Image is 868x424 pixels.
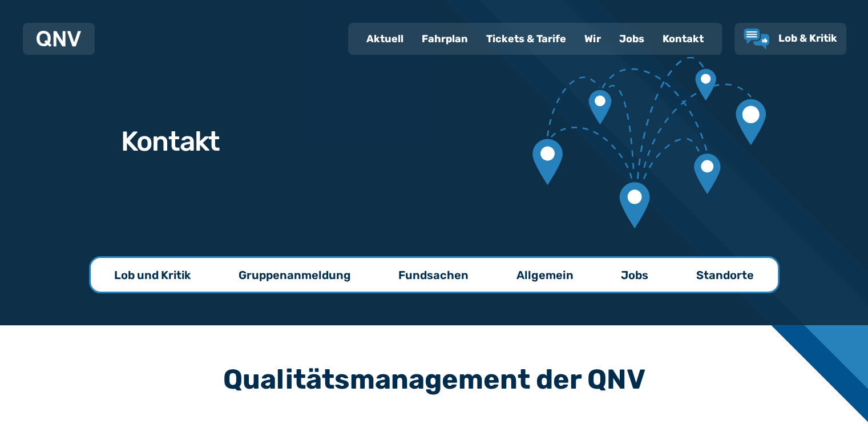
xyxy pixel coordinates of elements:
a: Aktuell [357,24,413,54]
a: Gruppenanmeldung [216,258,374,292]
p: Fundsachen [398,267,469,283]
a: Fundsachen [376,258,491,292]
p: Jobs [621,267,648,283]
h1: Kontakt [121,128,220,155]
img: Verbundene Kartenmarkierungen [532,57,765,228]
p: Lob und Kritik [114,267,191,283]
p: Standorte [696,267,754,283]
a: Lob & Kritik [744,29,837,49]
p: Gruppenanmeldung [239,267,351,283]
h3: Qualitätsmanagement der QNV [72,366,796,393]
img: QNV Logo [37,31,81,47]
a: Standorte [673,258,777,292]
a: Kontakt [653,24,713,54]
a: Allgemein [494,258,596,292]
p: Allgemein [516,267,574,283]
a: Fahrplan [413,24,477,54]
a: Tickets & Tarife [477,24,575,54]
a: QNV Logo [37,27,81,50]
a: Jobs [598,258,671,292]
span: Lob & Kritik [778,32,837,45]
a: Jobs [610,24,653,54]
a: Lob und Kritik [91,258,213,292]
a: Wir [575,24,610,54]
